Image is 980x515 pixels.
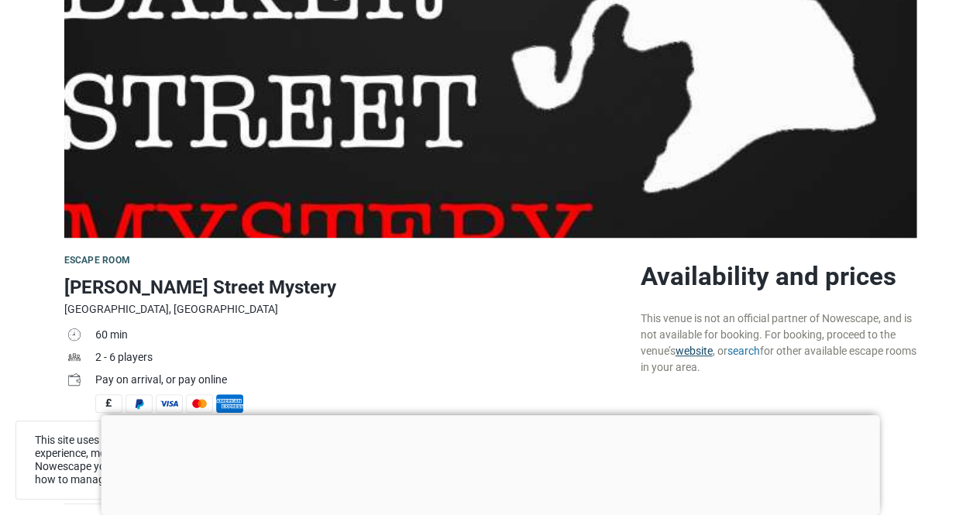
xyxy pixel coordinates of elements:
a: website [676,345,713,357]
td: 2 - 6 players [95,348,628,370]
h1: [PERSON_NAME] Street Mystery [64,273,628,301]
iframe: Advertisement [101,415,879,511]
div: [GEOGRAPHIC_DATA], [GEOGRAPHIC_DATA] [64,301,628,318]
span: PayPal [126,394,153,413]
td: 60 min [95,325,628,348]
span: Visa [156,394,183,413]
h2: Availability and prices [641,261,916,292]
div: This site uses first and third party cookies to provide you with a great user experience, measure... [15,421,480,500]
div: Pay on arrival, or pay online [95,372,628,388]
span: Escape room [64,255,130,266]
div: This venue is not an official partner of Nowescape, and is not available for booking. For booking... [641,311,916,376]
a: search [727,345,760,357]
span: Cash [95,394,122,413]
span: MasterCard [186,394,213,413]
span: American Express [216,394,243,413]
